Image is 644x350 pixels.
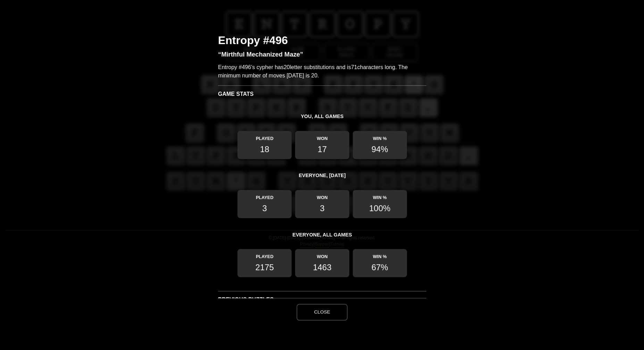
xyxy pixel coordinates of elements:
span: 67% [352,259,407,277]
button: Close [296,304,347,320]
h5: Won [295,249,349,259]
h5: Played [237,190,292,200]
h5: Played [237,131,292,141]
p: Entropy #496's cypher has letter substitutions and is characters long. The minimum number of move... [218,63,426,85]
h4: You, all games [218,108,426,123]
h3: Game Stats [218,85,426,102]
h3: “Mirthful Mechanized Maze” [218,51,426,63]
span: 18 [237,141,292,159]
h5: Win % [352,249,407,259]
h5: Won [295,190,349,200]
h4: Everyone, all games [218,226,426,241]
h5: Win % [352,131,407,141]
span: 1463 [295,259,349,277]
span: 20 [283,64,290,70]
h2: Entropy #496 [218,35,426,51]
span: 94% [352,141,407,159]
h5: Win % [352,190,407,200]
span: 100% [352,200,407,218]
h5: Won [295,131,349,141]
span: 2175 [237,259,292,277]
span: 17 [295,141,349,159]
span: 3 [295,200,349,218]
span: 71 [351,64,357,70]
h4: Everyone, [DATE] [218,167,426,182]
h3: Previous Puzzles [218,291,426,308]
h5: Played [237,249,292,259]
span: 3 [237,200,292,218]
